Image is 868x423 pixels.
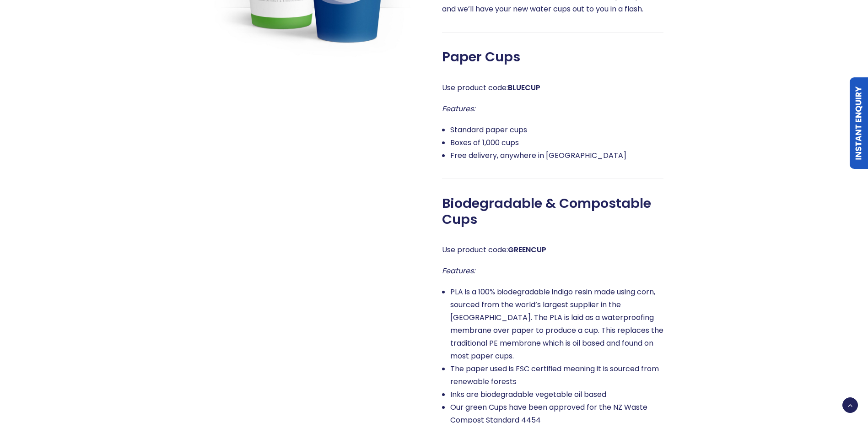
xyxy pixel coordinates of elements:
span: Paper Cups [442,49,520,65]
strong: BLUECUP [508,82,540,93]
em: Features: [442,266,475,276]
li: The paper used is FSC certified meaning it is sourced from renewable forests [450,363,663,388]
strong: GREENCUP [508,244,546,255]
li: Inks are biodegradable vegetable oil based [450,388,663,401]
li: Free delivery, anywhere in [GEOGRAPHIC_DATA] [450,149,663,162]
li: Boxes of 1,000 cups [450,136,663,149]
li: PLA is a 100% biodegradable indigo resin made using corn, sourced from the world’s largest suppli... [450,286,663,363]
a: Instant Enquiry [850,77,868,169]
span: Biodegradable & Compostable Cups [442,195,663,228]
iframe: Chatbot [808,363,855,410]
em: Features: [442,103,475,114]
li: Standard paper cups [450,124,663,136]
p: Use product code: [442,81,663,94]
p: Use product code: [442,244,663,256]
